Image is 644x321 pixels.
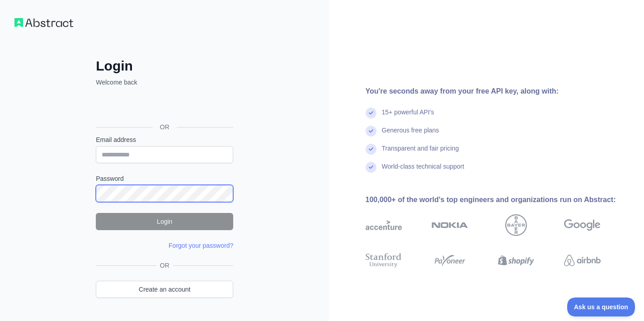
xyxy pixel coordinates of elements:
div: Transparent and fair pricing [382,144,459,162]
div: 15+ powerful API's [382,108,434,126]
img: check mark [366,126,376,137]
img: airbnb [564,251,601,269]
iframe: Toggle Customer Support [567,297,635,316]
img: check mark [366,162,376,173]
img: stanford university [366,251,402,269]
a: Forgot your password? [169,242,233,249]
button: Login [96,213,233,230]
div: You're seconds away from your free API key, along with: [366,86,630,97]
label: Password [96,174,233,183]
span: OR [153,123,177,132]
img: shopify [498,251,535,269]
iframe: Bouton "Se connecter avec Google" [91,97,236,117]
h2: Login [96,58,233,74]
img: Workflow [14,18,73,27]
img: bayer [505,214,527,236]
a: Create an account [96,281,233,298]
div: World-class technical support [382,162,465,180]
img: check mark [366,144,376,155]
img: payoneer [432,251,468,269]
img: accenture [366,214,402,236]
img: google [564,214,601,236]
label: Email address [96,135,233,144]
img: nokia [432,214,468,236]
div: 100,000+ of the world's top engineers and organizations run on Abstract: [366,194,630,205]
div: Se connecter avec Google. S'ouvre dans un nouvel onglet. [96,97,231,117]
span: OR [156,261,173,270]
div: Generous free plans [382,126,439,144]
img: check mark [366,108,376,118]
p: Welcome back [96,78,233,87]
